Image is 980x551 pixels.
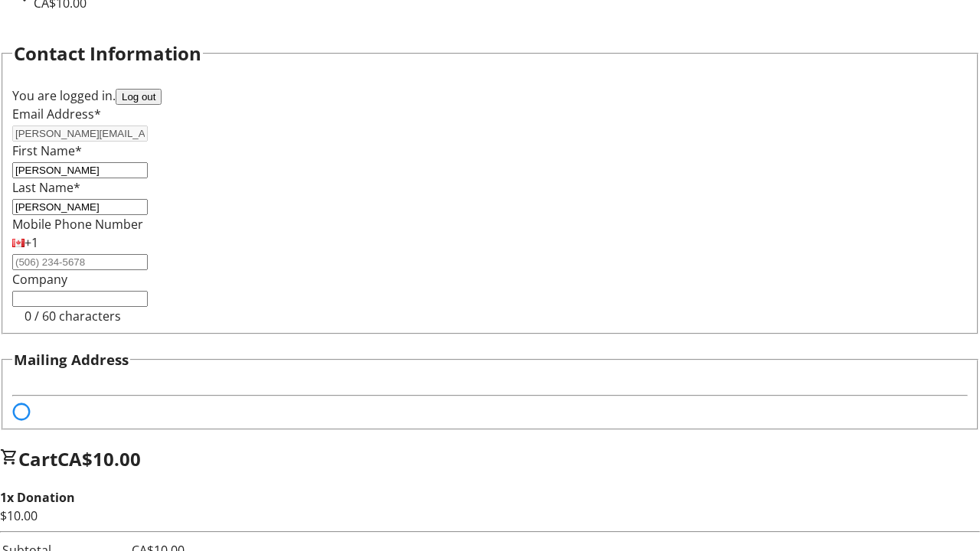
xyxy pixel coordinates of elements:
span: CA$10.00 [57,446,141,471]
label: Email Address* [12,106,101,122]
label: Mobile Phone Number [12,216,143,233]
label: First Name* [12,142,82,159]
tr-character-limit: 0 / 60 characters [24,308,121,324]
span: Cart [18,446,57,471]
button: Log out [116,89,162,105]
h3: Mailing Address [14,349,129,370]
label: Company [12,271,67,288]
h2: Contact Information [14,40,201,67]
div: You are logged in. [12,86,968,105]
label: Last Name* [12,179,80,196]
input: (506) 234-5678 [12,254,148,270]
